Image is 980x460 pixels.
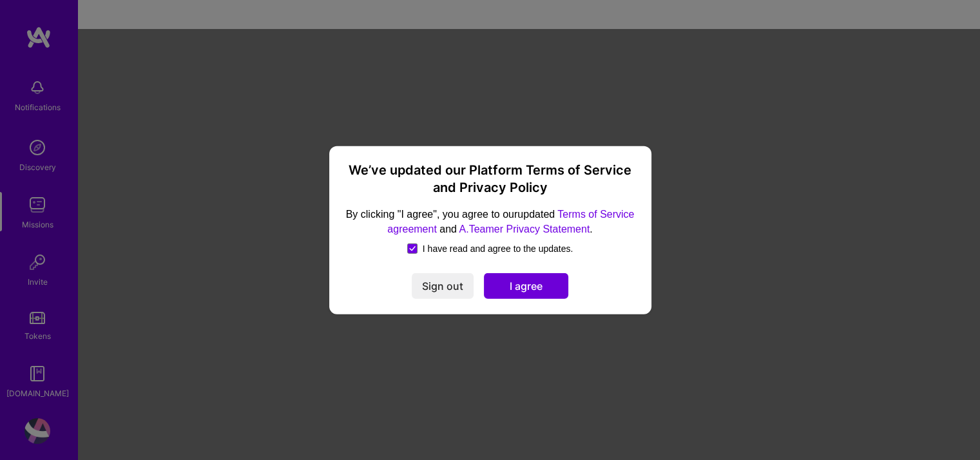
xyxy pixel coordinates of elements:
button: Sign out [412,273,474,298]
a: Terms of Service agreement [387,209,634,235]
h3: We’ve updated our Platform Terms of Service and Privacy Policy [345,162,636,197]
span: By clicking "I agree", you agree to our updated and . [345,207,636,237]
button: I agree [484,273,568,298]
span: I have read and agree to the updates. [423,242,573,254]
a: A.Teamer Privacy Statement [459,223,590,234]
